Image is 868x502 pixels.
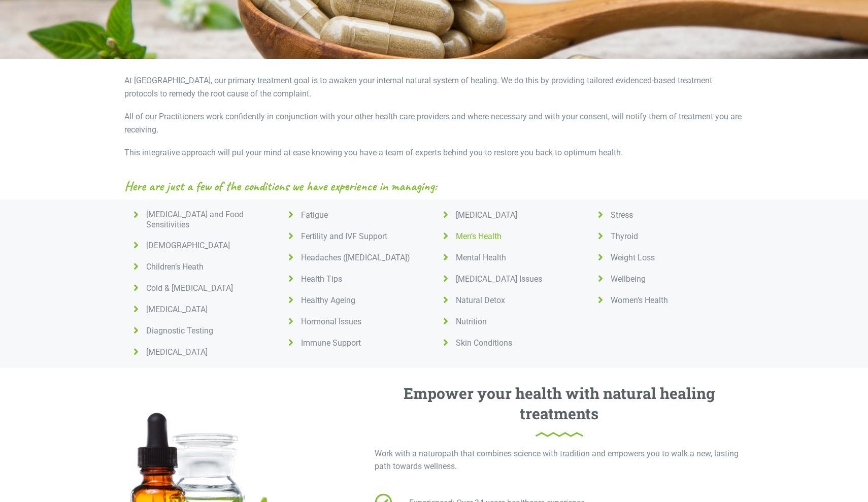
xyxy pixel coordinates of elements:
[439,338,584,349] a: Skin Conditions
[607,231,638,242] span: Thyroid
[284,231,429,242] a: Fertility and IVF Support
[452,338,512,348] span: Skin Conditions
[124,180,437,193] span: Here are just a few of the conditions we have experience in managing:
[452,210,517,220] span: [MEDICAL_DATA]
[124,110,744,136] p: All of our Practitioners work confidently in conjunction with your other health care providers an...
[607,253,655,263] span: Weight Loss
[439,295,584,306] a: Natural Detox
[594,252,739,263] a: Weight Loss
[439,231,584,242] a: Men’s Health
[297,274,342,284] span: Health Tips
[297,231,387,242] span: Fertility and IVF Support
[452,231,502,242] span: Men’s Health
[129,325,274,337] a: Diagnostic Testing
[142,347,208,357] span: [MEDICAL_DATA]
[284,210,429,221] a: Fatigue
[375,383,744,437] h3: Empower your health with natural healing treatments
[439,252,584,263] a: Mental Health
[142,262,204,272] span: Children’s Heath
[594,210,739,221] a: Stress
[142,283,233,293] span: Cold & [MEDICAL_DATA]
[594,295,739,306] a: Women’s Health
[607,295,668,306] span: Women’s Health
[129,261,274,273] a: Children’s Heath
[452,295,505,306] span: Natural Detox
[297,338,361,348] span: Immune Support
[129,283,274,294] a: Cold & [MEDICAL_DATA]
[142,305,208,315] span: [MEDICAL_DATA]
[284,316,429,327] a: Hormonal Issues
[142,241,230,251] span: [DEMOGRAPHIC_DATA]
[594,274,739,285] a: Wellbeing
[297,253,410,263] span: Headaches ([MEDICAL_DATA])
[142,326,213,336] span: Diagnostic Testing
[375,447,744,473] p: Work with a naturopath that combines science with tradition and empowers you to walk a new, lasti...
[124,146,744,159] p: This integrative approach will put your mind at ease knowing you have a team of experts behind yo...
[452,253,506,263] span: Mental Health
[607,274,646,284] span: Wellbeing
[439,210,584,221] a: [MEDICAL_DATA]
[452,274,542,284] span: [MEDICAL_DATA] Issues
[284,252,429,263] a: Headaches ([MEDICAL_DATA])
[594,231,739,242] a: Thyroid
[452,317,487,327] span: Nutrition
[142,210,274,230] span: [MEDICAL_DATA] and Food Sensitivities
[129,240,274,251] a: [DEMOGRAPHIC_DATA]
[284,274,429,285] a: Health Tips
[439,274,584,285] a: [MEDICAL_DATA] Issues
[297,317,361,327] span: Hormonal Issues
[439,316,584,327] a: Nutrition
[297,210,328,220] span: Fatigue
[129,304,274,315] a: [MEDICAL_DATA]
[129,210,274,230] a: [MEDICAL_DATA] and Food Sensitivities
[297,295,355,306] span: Healthy Ageing
[124,74,744,100] p: At [GEOGRAPHIC_DATA], our primary treatment goal is to awaken your internal natural system of hea...
[129,347,274,358] a: [MEDICAL_DATA]
[607,210,633,220] span: Stress
[284,338,429,349] a: Immune Support
[284,295,429,306] a: Healthy Ageing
